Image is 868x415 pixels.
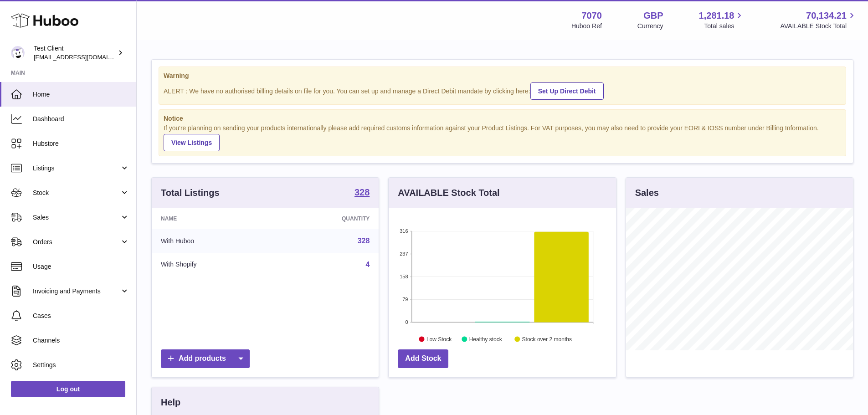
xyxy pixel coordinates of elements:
span: AVAILABLE Stock Total [780,22,857,31]
div: ALERT : We have no authorised billing details on file for you. You can set up and manage a Direct... [164,81,841,100]
span: Total sales [704,22,745,31]
text: Healthy stock [469,336,503,343]
span: 1,281.18 [699,10,734,22]
span: Dashboard [33,115,129,123]
h3: Total Listings [161,187,220,199]
span: Orders [33,238,120,246]
a: Add products [161,349,250,368]
text: 237 [400,251,408,256]
div: If you're planning on sending your products internationally please add required customs informati... [164,124,841,151]
th: Quantity [274,208,379,229]
span: Invoicing and Payments [33,287,120,296]
th: Name [152,208,274,229]
span: Settings [33,361,129,369]
a: 328 [354,188,370,199]
strong: Warning [164,72,841,80]
a: View Listings [164,134,220,151]
div: Test Client [34,44,116,61]
h3: Sales [635,187,659,199]
img: internalAdmin-7070@internal.huboo.com [11,46,25,60]
strong: Notice [164,114,841,123]
a: Log out [11,381,125,397]
span: Listings [33,164,120,173]
span: 70,134.21 [806,10,847,22]
strong: GBP [643,10,663,22]
strong: 328 [354,188,370,197]
a: 328 [358,237,370,245]
text: Low Stock [426,336,452,343]
td: With Huboo [152,229,274,253]
div: Huboo Ref [571,22,602,31]
a: 1,281.18 Total sales [699,10,745,31]
text: 158 [400,274,408,279]
span: [EMAIL_ADDRESS][DOMAIN_NAME] [34,53,134,61]
span: Usage [33,262,129,271]
span: Home [33,90,129,99]
h3: Help [161,396,180,409]
text: 79 [403,297,408,302]
text: Stock over 2 months [522,336,572,343]
td: With Shopify [152,253,274,277]
strong: 7070 [581,10,602,22]
span: Hubstore [33,139,129,148]
text: 0 [406,319,408,325]
a: Add Stock [398,349,448,368]
a: 4 [365,261,370,268]
a: Set Up Direct Debit [530,82,604,100]
span: Sales [33,213,120,222]
div: Currency [637,22,663,31]
span: Cases [33,312,129,320]
h3: AVAILABLE Stock Total [398,187,499,199]
text: 316 [400,228,408,234]
span: Stock [33,189,120,197]
a: 70,134.21 AVAILABLE Stock Total [780,10,857,31]
span: Channels [33,336,129,345]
